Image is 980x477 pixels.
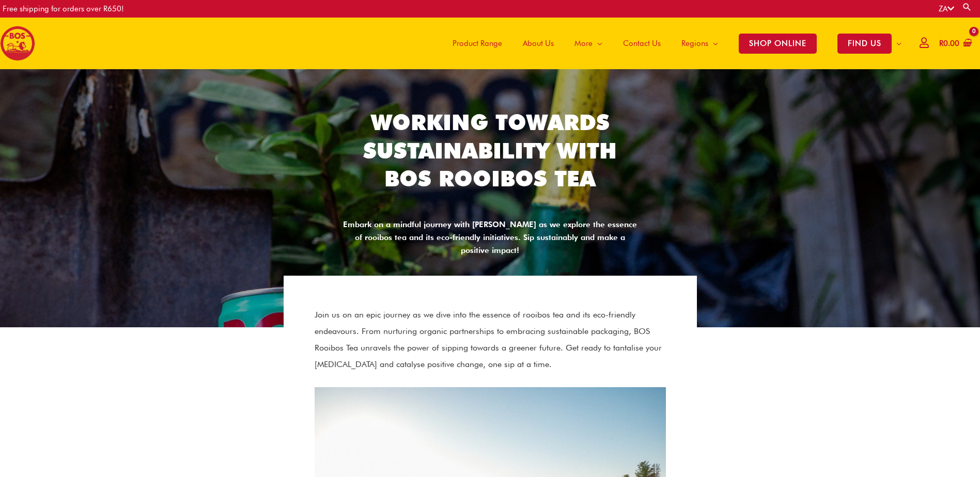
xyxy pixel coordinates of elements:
a: About Us [512,18,564,69]
span: Product Range [453,28,502,59]
a: ZA [939,4,954,13]
span: More [574,28,593,59]
a: Contact Us [613,18,671,69]
a: Product Range [442,18,512,69]
p: Join us on an epic journey as we dive into the essence of rooibos tea and its eco-friendly endeav... [315,307,666,373]
a: Regions [671,18,728,69]
a: View Shopping Cart, empty [937,32,972,55]
nav: Site Navigation [434,18,912,69]
span: Regions [681,28,708,59]
span: FIND US [837,34,892,54]
span: SHOP ONLINE [739,34,817,54]
a: Search button [962,2,972,12]
span: Contact Us [623,28,661,59]
div: Embark on a mindful journey with [PERSON_NAME] as we explore the essence of rooibos tea and its e... [340,218,640,257]
a: SHOP ONLINE [728,18,827,69]
a: More [564,18,613,69]
h2: Working Towards Sustainability With BOS Rooibos Tea [340,108,640,193]
bdi: 0.00 [939,39,959,48]
span: R [939,39,943,48]
span: About Us [523,28,554,59]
